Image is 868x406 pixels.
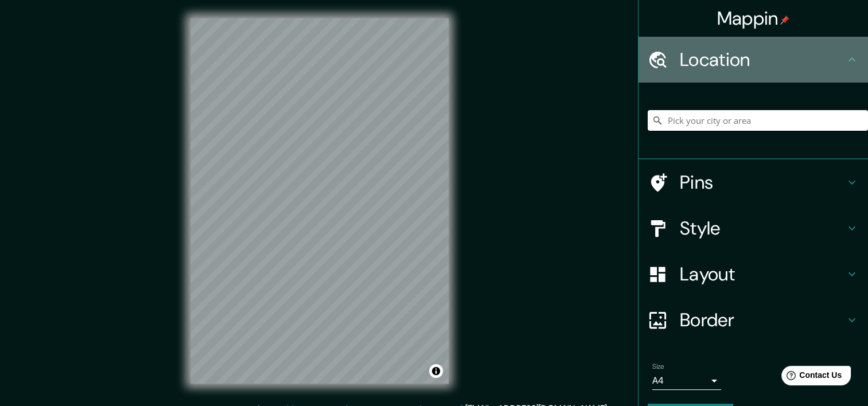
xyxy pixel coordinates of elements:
[429,364,443,378] button: Toggle attribution
[652,362,664,372] label: Size
[680,309,845,331] h4: Border
[780,15,789,25] img: pin-icon.png
[639,205,868,251] div: Style
[680,48,845,71] h4: Location
[190,18,449,384] canvas: Map
[639,37,868,83] div: Location
[680,217,845,240] h4: Style
[717,7,790,30] h4: Mappin
[680,171,845,194] h4: Pins
[648,110,868,131] input: Pick your city or area
[652,372,721,390] div: A4
[680,263,845,286] h4: Layout
[766,361,855,393] iframe: Help widget launcher
[639,251,868,297] div: Layout
[639,159,868,205] div: Pins
[639,297,868,343] div: Border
